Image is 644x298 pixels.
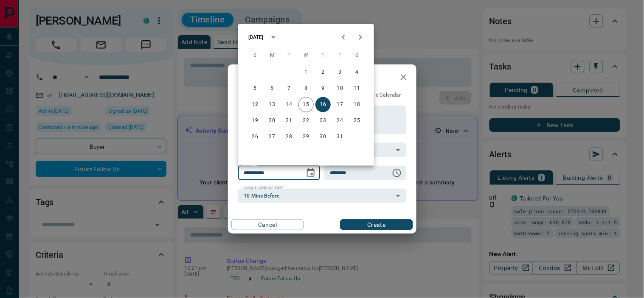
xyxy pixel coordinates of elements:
span: Tuesday [281,47,297,64]
button: 16 [315,97,331,112]
button: 31 [332,129,348,145]
button: 17 [332,97,348,112]
span: Friday [332,47,348,64]
button: 4 [349,65,365,80]
button: 13 [264,97,280,112]
button: 25 [349,113,365,128]
button: 2 [315,65,331,80]
span: Saturday [349,47,365,64]
div: [DATE] [248,33,264,41]
button: 20 [264,113,280,128]
button: Cancel [231,219,304,230]
button: Choose time, selected time is 6:00 AM [388,164,405,181]
button: 28 [281,129,297,145]
button: 19 [247,113,263,128]
button: 12 [247,97,263,112]
button: 14 [281,97,297,112]
button: 10 [332,81,348,96]
button: Next month [352,29,369,46]
button: 21 [281,113,297,128]
button: 5 [247,81,263,96]
button: 11 [349,81,365,96]
button: 27 [264,129,280,145]
h2: New Task [228,64,286,92]
button: 7 [281,81,297,96]
button: 29 [298,129,314,145]
span: Wednesday [298,47,314,64]
button: 24 [332,113,348,128]
button: Choose date, selected date is Oct 16, 2025 [302,164,319,181]
button: Previous month [335,29,352,46]
label: Google Calendar Alert [244,185,285,190]
span: Monday [264,47,280,64]
button: 23 [315,113,331,128]
button: 1 [298,65,314,80]
button: 18 [349,97,365,112]
button: 8 [298,81,314,96]
label: Date [244,162,255,167]
label: Time [330,162,341,167]
button: 6 [264,81,280,96]
span: Sunday [247,47,263,64]
button: 15 [298,97,314,112]
button: 3 [332,65,348,80]
button: calendar view is open, switch to year view [266,30,281,45]
button: 9 [315,81,331,96]
button: 26 [247,129,263,145]
button: Create [340,219,413,230]
span: Thursday [315,47,331,64]
button: 22 [298,113,314,128]
div: 10 Mins Before [238,189,406,203]
button: 30 [315,129,331,145]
